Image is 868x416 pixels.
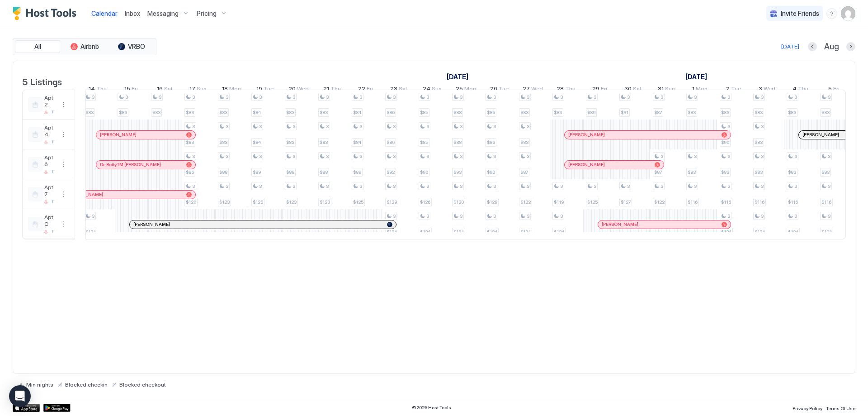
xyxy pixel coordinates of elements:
span: $93 [453,169,462,175]
span: 3 [426,124,429,129]
span: $116 [755,199,764,205]
span: 21 [323,85,329,95]
a: September 1, 2025 [683,70,709,83]
a: August 23, 2025 [388,83,410,96]
span: 3 [660,183,663,189]
span: 3 [125,94,128,100]
span: $92 [487,169,495,175]
span: $125 [353,199,363,205]
span: 3 [259,153,262,159]
span: 3 [727,124,730,129]
span: $123 [286,199,297,205]
span: Airbnb [80,43,99,51]
a: August 22, 2025 [356,83,375,96]
a: August 18, 2025 [220,83,243,96]
span: Apt 2 [44,94,55,108]
span: $122 [520,199,531,205]
span: 18 [222,85,228,95]
span: $83 [788,110,796,115]
span: $83 [788,169,796,175]
span: 3 [192,94,195,100]
span: 3 [326,124,329,129]
span: 3 [759,85,762,95]
span: 3 [326,94,329,100]
a: Terms Of Use [826,403,855,412]
span: 3 [694,94,697,100]
span: $85 [420,110,428,115]
span: 3 [460,153,462,159]
span: 5 [828,85,832,95]
span: 3 [460,94,462,100]
div: menu [58,99,69,110]
span: Fri [132,85,138,95]
span: 3 [192,124,195,129]
span: $125 [253,199,263,205]
span: Wed [764,85,775,95]
span: Mon [229,85,241,95]
a: Inbox [125,9,140,18]
span: Sat [399,85,407,95]
a: August 27, 2025 [520,83,545,96]
span: 3 [794,153,797,159]
a: August 20, 2025 [286,83,311,96]
div: menu [826,8,837,19]
span: [PERSON_NAME] [602,221,638,227]
span: 3 [761,183,764,189]
div: Host Tools Logo [13,7,80,20]
span: Blocked checkin [65,381,108,388]
span: 3 [527,213,529,219]
span: 3 [794,213,797,219]
div: menu [58,219,69,230]
a: September 4, 2025 [790,83,811,96]
span: Fri [367,85,373,95]
span: $124 [85,229,96,235]
span: Tue [499,85,509,95]
span: $123 [219,199,230,205]
a: September 1, 2025 [690,83,710,96]
span: 3 [159,94,161,100]
span: 15 [124,85,130,95]
span: Tue [264,85,274,95]
span: 16 [157,85,163,95]
span: Apt 7 [44,184,55,197]
div: [DATE] [781,43,799,51]
span: $83 [821,169,830,175]
span: 3 [594,94,596,100]
span: $83 [520,110,528,115]
span: 3 [727,153,730,159]
div: menu [58,189,69,200]
span: 3 [594,183,596,189]
span: Blocked checkout [119,381,166,388]
span: 3 [460,213,462,219]
span: 17 [189,85,195,95]
a: App Store [13,404,40,412]
a: Privacy Policy [793,403,822,412]
span: [PERSON_NAME] [802,132,839,138]
span: 3 [761,94,764,100]
span: $87 [654,169,662,175]
span: $86 [487,139,495,145]
span: $119 [554,199,564,205]
span: Thu [96,85,107,95]
a: August 31, 2025 [656,83,677,96]
a: August 25, 2025 [453,83,478,96]
button: Airbnb [62,40,107,53]
span: 3 [560,183,563,189]
span: 20 [288,85,296,95]
span: Mon [464,85,476,95]
span: Thu [565,85,576,95]
span: 19 [256,85,262,95]
span: Wed [531,85,543,95]
span: $86 [487,110,495,115]
span: $124 [821,229,832,235]
span: $88 [453,139,462,145]
span: $124 [788,229,798,235]
span: 3 [359,124,362,129]
span: 3 [192,183,195,189]
span: $83 [688,110,696,115]
span: $129 [487,199,497,205]
span: Pricing [197,10,217,18]
span: $126 [420,199,430,205]
span: $89 [253,169,261,175]
span: 3 [192,153,195,159]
